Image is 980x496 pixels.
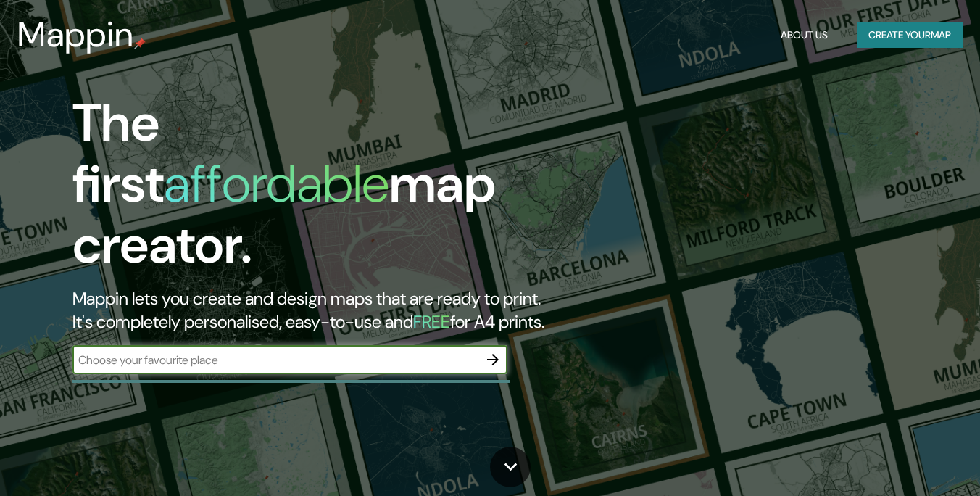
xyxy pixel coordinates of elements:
[164,150,389,218] h1: affordable
[134,38,146,49] img: mappin-pin
[17,15,134,55] h3: Mappin
[72,352,478,368] input: Choose your favourite place
[413,310,450,333] h5: FREE
[775,22,834,49] button: About Us
[72,287,562,334] h2: Mappin lets you create and design maps that are ready to print. It's completely personalised, eas...
[72,93,562,287] h1: The first map creator.
[857,22,963,49] button: Create yourmap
